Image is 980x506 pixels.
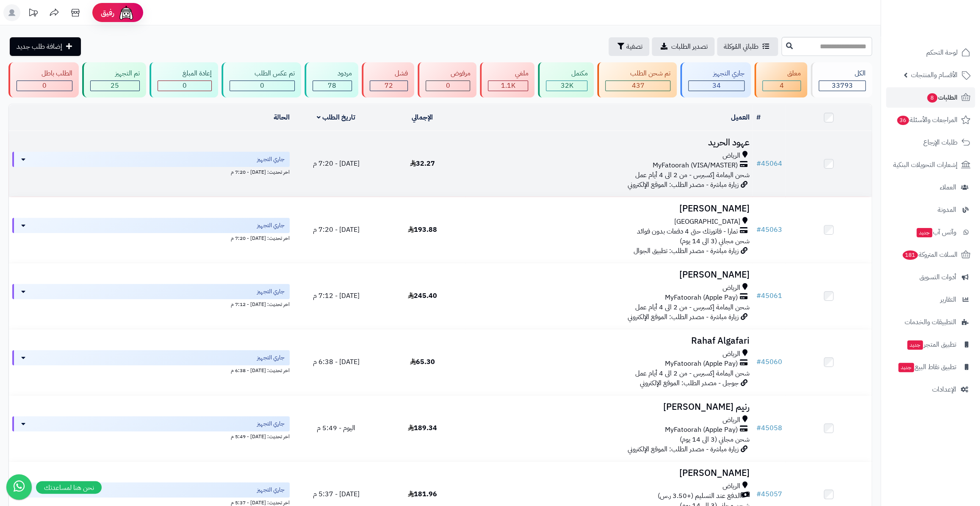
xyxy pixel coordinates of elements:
span: 0 [260,81,264,91]
div: معلق [762,69,801,78]
div: 0 [17,81,72,91]
span: العملاء [940,181,956,193]
span: المدونة [938,204,956,216]
span: جاري التجهيز [257,221,285,230]
a: تاريخ الطلب [317,112,355,122]
span: 78 [328,81,336,91]
span: زيارة مباشرة - مصدر الطلب: تطبيق الجوال [633,246,738,256]
span: شحن اليمامة إكسبرس - من 2 الى 4 أيام عمل [635,302,749,312]
span: تمارا - فاتورتك حتى 4 دفعات بدون فوائد [637,227,737,236]
a: مكتمل 32K [536,62,595,97]
span: شحن اليمامة إكسبرس - من 2 الى 4 أيام عمل [635,368,749,378]
span: الرياض [722,283,740,293]
span: جاري التجهيز [257,353,285,362]
span: 8 [927,93,937,103]
span: [GEOGRAPHIC_DATA] [674,217,740,227]
span: 181.96 [408,489,437,499]
div: اخر تحديث: [DATE] - 6:38 م [12,365,290,374]
div: 4 [763,81,800,91]
div: اخر تحديث: [DATE] - 7:20 م [12,167,290,176]
a: مردود 78 [303,62,360,97]
a: #45057 [756,489,782,499]
a: الإعدادات [886,379,975,400]
div: جاري التجهيز [688,69,745,78]
a: المدونة [886,200,975,220]
span: # [756,489,761,499]
a: طلباتي المُوكلة [717,37,778,56]
span: زيارة مباشرة - مصدر الطلب: الموقع الإلكتروني [627,312,738,322]
a: لوحة التحكم [886,42,975,63]
span: 25 [111,81,119,91]
span: جديد [907,340,923,350]
span: [DATE] - 5:37 م [313,489,359,499]
span: 437 [631,81,644,91]
span: المراجعات والأسئلة [896,114,958,126]
a: تم شحن الطلب 437 [595,62,678,97]
a: جاري التجهيز 34 [678,62,753,97]
a: تطبيق نقاط البيعجديد [886,357,975,377]
div: تم التجهيز [90,69,140,78]
a: التقارير [886,289,975,310]
span: إشعارات التحويلات البنكية [893,159,958,171]
span: # [756,423,761,433]
span: جديد [898,363,914,372]
a: العملاء [886,177,975,197]
span: وآتس آب [916,226,956,238]
span: MyFatoorah (Apple Pay) [664,359,737,369]
a: إعادة المبلغ 0 [148,62,220,97]
div: اخر تحديث: [DATE] - 5:49 م [12,431,290,440]
div: 32027 [546,81,587,91]
div: 0 [230,81,294,91]
span: 1.1K [501,81,515,91]
div: الكل [819,69,866,78]
span: 65.30 [410,357,435,367]
div: 0 [158,81,211,91]
span: السلات المتروكة [902,249,958,261]
span: شحن اليمامة إكسبرس - من 2 الى 4 أيام عمل [635,170,749,180]
a: إشعارات التحويلات البنكية [886,155,975,175]
a: #45063 [756,225,782,235]
span: الدفع عند التسليم (+3.50 ر.س) [657,491,741,501]
h3: Rahaf Algafari [469,336,749,346]
a: مرفوض 0 [416,62,479,97]
div: اخر تحديث: [DATE] - 7:20 م [12,233,290,242]
span: 0 [446,81,450,91]
span: [DATE] - 7:20 م [313,225,359,235]
span: MyFatoorah (VISA/MASTER) [652,161,737,170]
a: #45060 [756,357,782,367]
a: #45058 [756,423,782,433]
img: ai-face.png [118,4,135,21]
a: تطبيق المتجرجديد [886,334,975,355]
span: 32K [560,81,573,91]
h3: [PERSON_NAME] [469,204,749,214]
span: تطبيق المتجر [906,339,956,350]
span: 193.88 [408,225,437,235]
span: 32.27 [410,158,435,169]
span: جوجل - مصدر الطلب: الموقع الإلكتروني [639,378,738,388]
span: # [756,225,761,235]
h3: عهود الحريد [469,138,749,147]
a: طلبات الإرجاع [886,132,975,153]
a: الإجمالي [412,112,433,122]
a: المراجعات والأسئلة36 [886,110,975,130]
div: 437 [606,81,670,91]
span: شحن مجاني (3 الى 14 يوم) [679,236,749,246]
span: رفيق [101,8,114,18]
a: إضافة طلب جديد [10,37,81,56]
h3: رنيم [PERSON_NAME] [469,402,749,412]
h3: [PERSON_NAME] [469,270,749,280]
span: زيارة مباشرة - مصدر الطلب: الموقع الإلكتروني [627,444,738,454]
span: جاري التجهيز [257,420,285,428]
span: 36 [897,116,909,125]
span: جاري التجهيز [257,287,285,296]
a: الحالة [274,112,290,122]
a: ملغي 1.1K [478,62,536,97]
span: [DATE] - 7:20 م [313,158,359,169]
span: جاري التجهيز [257,155,285,164]
span: [DATE] - 6:38 م [313,357,359,367]
div: ملغي [488,69,528,78]
span: الرياض [722,151,740,161]
div: 34 [689,81,744,91]
div: 25 [91,81,139,91]
a: الطلب باطل 0 [7,62,80,97]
